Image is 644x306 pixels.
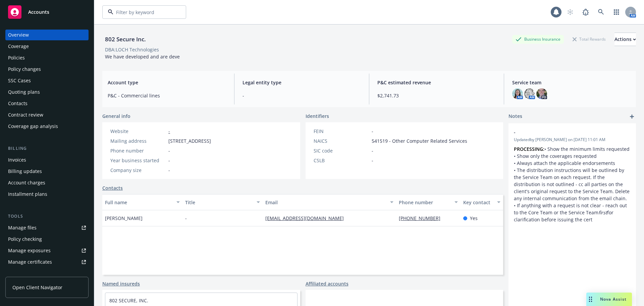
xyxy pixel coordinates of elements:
[399,215,446,221] a: [PHONE_NUMBER]
[5,155,89,165] a: Invoices
[5,189,89,200] a: Installment plans
[185,199,253,206] div: Title
[8,41,29,52] div: Coverage
[102,194,182,210] button: Full name
[598,209,607,216] em: first
[263,194,396,210] button: Email
[105,215,143,222] span: [PERSON_NAME]
[5,257,89,267] a: Manage certificates
[5,98,89,109] a: Contacts
[8,257,52,267] div: Manage certificates
[5,213,89,220] div: Tools
[614,33,636,46] div: Actions
[182,194,263,210] button: Title
[5,75,89,86] a: SSC Cases
[536,88,547,99] img: photo
[8,222,37,233] div: Manage files
[628,113,636,121] a: add
[110,157,166,164] div: Year business started
[8,110,43,120] div: Contract review
[314,137,369,144] div: NAICS
[8,64,41,75] div: Policy changes
[377,92,496,99] span: $2,741.73
[372,137,467,144] span: 541519 - Other Computer Related Services
[8,87,40,97] div: Quoting plans
[586,293,632,306] button: Nova Assist
[512,88,523,99] img: photo
[8,245,51,256] div: Manage exposures
[5,145,89,152] div: Billing
[614,33,636,46] button: Actions
[168,137,211,144] span: [STREET_ADDRESS]
[5,268,89,279] a: Manage claims
[5,52,89,63] a: Policies
[594,5,608,19] a: Search
[105,46,159,53] div: DBA: LOCH Technologies
[306,113,329,120] span: Identifiers
[5,64,89,75] a: Policy changes
[168,167,170,174] span: -
[372,157,373,164] span: -
[8,268,42,279] div: Manage claims
[569,35,609,43] div: Total Rewards
[514,137,631,143] span: Updated by [PERSON_NAME] on [DATE] 11:01 AM
[12,284,62,291] span: Open Client Navigator
[314,147,369,154] div: SIC code
[5,3,89,21] a: Accounts
[8,189,47,200] div: Installment plans
[28,9,49,15] span: Accounts
[5,245,89,256] a: Manage exposures
[600,296,627,302] span: Nova Assist
[8,155,26,165] div: Invoices
[586,293,595,306] div: Drag to move
[105,53,180,60] span: We have developed and are deve
[514,146,544,152] strong: PROCESSING:
[108,92,226,99] span: P&C - Commercial lines
[514,129,613,136] span: -
[243,92,361,99] span: -
[508,113,522,121] span: Notes
[514,145,631,223] p: • Show the minimum limits requested • Show only the coverages requested • Always attach the appli...
[463,199,493,206] div: Key contact
[185,215,187,222] span: -
[108,79,226,86] span: Account type
[524,88,535,99] img: photo
[314,128,369,135] div: FEIN
[508,123,636,228] div: -Updatedby [PERSON_NAME] on [DATE] 11:01 AMPROCESSING:• Show the minimum limits requested • Show ...
[512,35,564,43] div: Business Insurance
[110,167,166,174] div: Company size
[399,199,450,206] div: Phone number
[372,147,373,154] span: -
[109,297,148,304] a: 802 SECURE, INC.
[377,79,496,86] span: P&C estimated revenue
[8,75,31,86] div: SSC Cases
[265,199,386,206] div: Email
[5,222,89,233] a: Manage files
[113,9,172,16] input: Filter by keyword
[512,79,631,86] span: Service team
[243,79,361,86] span: Legal entity type
[8,234,42,245] div: Policy checking
[610,5,623,19] a: Switch app
[8,30,29,40] div: Overview
[5,87,89,97] a: Quoting plans
[265,215,349,221] a: [EMAIL_ADDRESS][DOMAIN_NAME]
[168,147,170,154] span: -
[8,177,45,188] div: Account charges
[5,110,89,120] a: Contract review
[5,41,89,52] a: Coverage
[5,234,89,245] a: Policy checking
[306,280,348,287] a: Affiliated accounts
[168,157,170,164] span: -
[5,30,89,40] a: Overview
[396,194,460,210] button: Phone number
[314,157,369,164] div: CSLB
[563,5,577,19] a: Start snowing
[110,137,166,144] div: Mailing address
[168,128,170,134] a: -
[102,113,130,120] span: General info
[5,121,89,132] a: Coverage gap analysis
[110,147,166,154] div: Phone number
[5,166,89,177] a: Billing updates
